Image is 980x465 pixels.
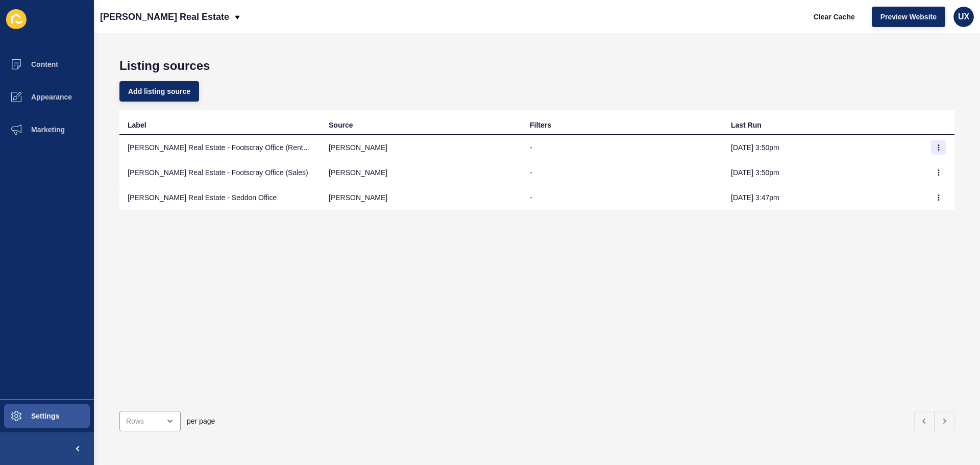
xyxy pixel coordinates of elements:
[872,7,945,27] button: Preview Website
[128,120,146,130] div: Label
[805,7,864,27] button: Clear Cache
[723,135,924,160] td: [DATE] 3:50pm
[119,411,181,431] div: open menu
[119,135,321,160] td: [PERSON_NAME] Real Estate - Footscray Office (Rentals)
[119,185,321,210] td: [PERSON_NAME] Real Estate - Seddon Office
[187,416,215,426] span: per page
[119,59,954,73] h1: Listing sources
[530,120,551,130] div: Filters
[723,160,924,185] td: [DATE] 3:50pm
[880,12,937,22] span: Preview Website
[119,160,321,185] td: [PERSON_NAME] Real Estate - Footscray Office (Sales)
[814,12,855,22] span: Clear Cache
[321,185,522,210] td: [PERSON_NAME]
[522,185,723,210] td: -
[119,81,199,102] button: Add listing source
[723,185,924,210] td: [DATE] 3:47pm
[321,160,522,185] td: [PERSON_NAME]
[329,120,353,130] div: Source
[321,135,522,160] td: [PERSON_NAME]
[128,86,190,96] span: Add listing source
[522,135,723,160] td: -
[522,160,723,185] td: -
[731,120,762,130] div: Last Run
[100,4,229,30] p: [PERSON_NAME] Real Estate
[958,12,969,22] span: UX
